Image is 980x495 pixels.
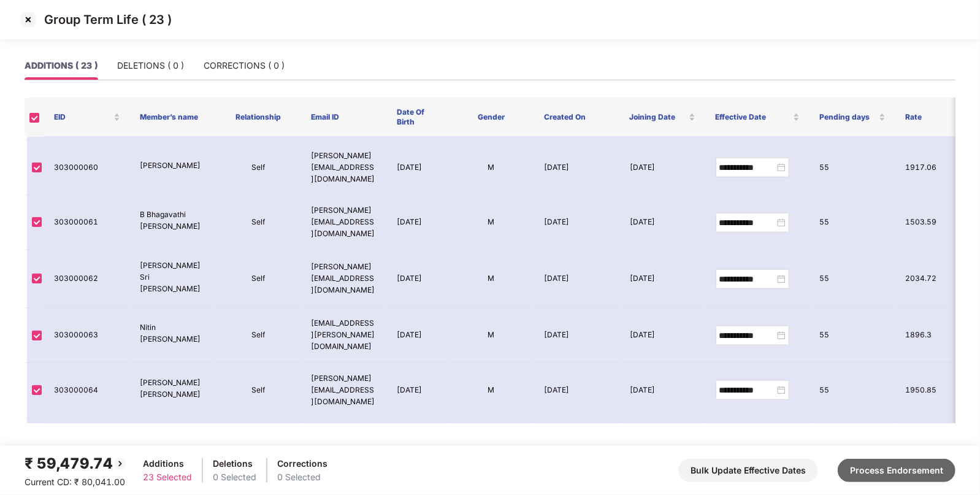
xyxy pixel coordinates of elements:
td: [PERSON_NAME][EMAIL_ADDRESS][DOMAIN_NAME] [301,195,387,250]
td: 55 [810,250,896,309]
td: [DATE] [620,140,706,196]
td: M [448,250,534,309]
div: 0 Selected [213,470,256,484]
div: 0 Selected [277,470,327,484]
td: [DATE] [620,363,706,418]
td: [DATE] [620,308,706,363]
td: [PERSON_NAME][EMAIL_ADDRESS][DOMAIN_NAME] [301,363,387,418]
td: [DATE] [387,308,448,363]
td: [DATE] [620,418,706,485]
div: Corrections [277,457,327,470]
th: Email ID [301,98,387,137]
td: M [448,195,534,250]
img: svg+xml;base64,PHN2ZyBpZD0iQ3Jvc3MtMzJ4MzIiIHhtbG5zPSJodHRwOi8vd3d3LnczLm9yZy8yMDAwL3N2ZyIgd2lkdG... [18,10,38,29]
td: 303000064 [44,363,130,418]
div: ADDITIONS ( 23 ) [25,59,98,72]
td: [DATE] [534,363,620,418]
button: Process Endorsement [838,459,955,482]
th: Pending days [810,98,895,137]
td: [DATE] [387,250,448,309]
th: Member’s name [130,98,216,137]
td: M [448,363,534,418]
th: Relationship [216,98,302,137]
th: Created On [534,98,620,137]
td: M [448,140,534,196]
td: 35 [810,418,896,485]
td: [DATE] [387,140,448,196]
td: [DATE] [534,195,620,250]
td: 55 [810,140,896,196]
th: EID [44,98,130,137]
td: 303000061 [44,195,130,250]
td: 303000063 [44,308,130,363]
td: [DATE] [534,250,620,309]
p: [PERSON_NAME] Sri [PERSON_NAME] [140,260,206,295]
td: 55 [810,308,896,363]
img: svg+xml;base64,PHN2ZyBpZD0iQmFjay0yMHgyMCIgeG1sbnM9Imh0dHA6Ly93d3cudzMub3JnLzIwMDAvc3ZnIiB3aWR0aD... [113,456,128,471]
td: Self [216,363,302,418]
td: 303000062 [44,250,130,309]
span: Current CD: ₹ 80,041.00 [25,477,125,487]
span: EID [54,112,111,122]
td: 55 [810,363,896,418]
div: Additions [143,457,192,470]
td: [PERSON_NAME][EMAIL_ADDRESS][PERSON_NAME][DOMAIN_NAME] [301,418,387,485]
td: Self [216,140,302,196]
th: Date Of Birth [387,98,448,137]
td: [DATE] [620,250,706,309]
div: CORRECTIONS ( 0 ) [204,59,285,72]
button: Bulk Update Effective Dates [678,459,818,482]
div: ₹ 59,479.74 [25,452,128,475]
div: Deletions [213,457,256,470]
td: [EMAIL_ADDRESS][PERSON_NAME][DOMAIN_NAME] [301,308,387,363]
td: [DATE] [534,308,620,363]
td: [DATE] [387,195,448,250]
td: M [448,308,534,363]
p: B Bhagavathi [PERSON_NAME] [140,209,206,232]
td: [DATE] [620,195,706,250]
td: 55 [810,195,896,250]
div: DELETIONS ( 0 ) [117,59,184,72]
span: Effective Date [715,112,791,122]
p: Group Term Life ( 23 ) [44,12,172,27]
td: Self [216,418,302,485]
td: Self [216,195,302,250]
td: 303000065 [44,418,130,485]
p: Nitin [PERSON_NAME] [140,322,206,345]
span: Joining Date [630,112,687,122]
th: Gender [448,98,534,137]
td: [DATE] [534,418,620,485]
td: [DATE] [534,140,620,196]
td: F [448,418,534,485]
p: [PERSON_NAME] [140,160,206,172]
td: [PERSON_NAME][EMAIL_ADDRESS][DOMAIN_NAME] [301,140,387,196]
td: Self [216,250,302,309]
th: Effective Date [705,98,810,137]
td: 303000060 [44,140,130,196]
td: Self [216,308,302,363]
td: [PERSON_NAME][EMAIL_ADDRESS][DOMAIN_NAME] [301,250,387,309]
td: [DATE] [387,363,448,418]
td: [DATE] [387,418,448,485]
div: 23 Selected [143,470,192,484]
p: [PERSON_NAME] [PERSON_NAME] [140,377,206,401]
span: Pending days [819,112,876,122]
th: Joining Date [620,98,706,137]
